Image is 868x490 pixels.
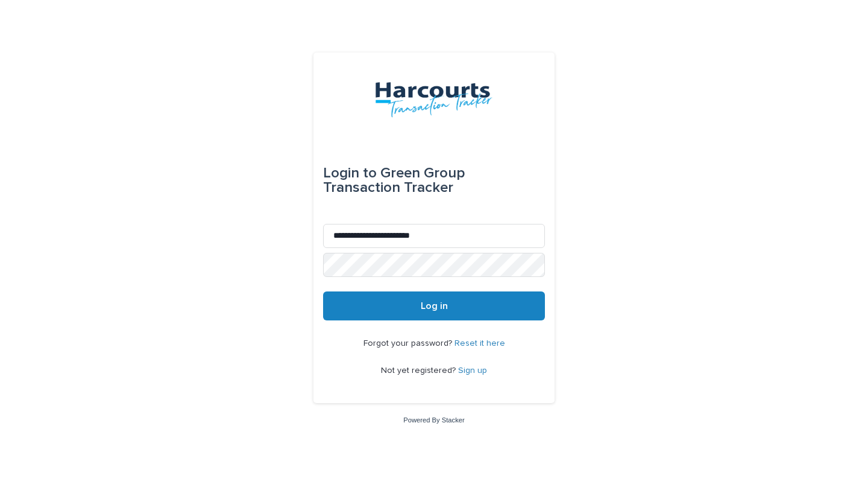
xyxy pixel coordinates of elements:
[458,366,487,375] a: Sign up
[381,366,458,375] span: Not yet registered?
[323,166,377,180] span: Login to
[363,339,454,348] span: Forgot your password?
[403,416,464,424] a: Powered By Stacker
[323,156,545,205] div: Green Group Transaction Tracker
[323,291,545,320] button: Log in
[375,81,492,118] img: aRr5UT5PQeWb03tlxx4P
[421,301,448,311] span: Log in
[454,339,505,348] a: Reset it here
